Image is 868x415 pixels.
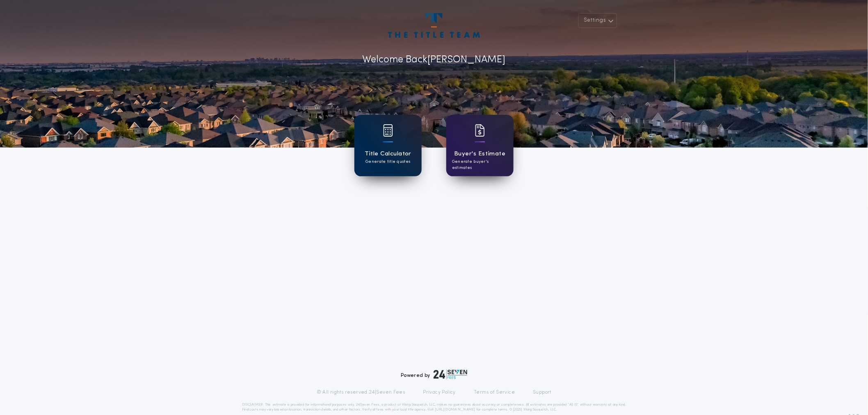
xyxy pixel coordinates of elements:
div: Powered by [401,369,467,379]
h1: Buyer's Estimate [454,149,505,159]
p: Welcome Back [PERSON_NAME] [363,52,506,67]
a: Terms of Service [474,389,515,396]
p: Generate buyer's estimates [452,159,508,171]
img: account-logo [388,13,480,38]
a: card iconBuyer's EstimateGenerate buyer's estimates [446,115,514,176]
p: Generate title quotes [365,159,410,165]
p: © All rights reserved. 24|Seven Fees [317,389,405,396]
h1: Title Calculator [365,149,411,159]
a: [URL][DOMAIN_NAME] [435,408,475,411]
a: Privacy Policy [423,389,456,396]
a: Support [533,389,551,396]
a: card iconTitle CalculatorGenerate title quotes [354,115,422,176]
img: card icon [475,124,485,137]
button: Settings [578,13,617,28]
p: DISCLAIMER: This estimate is provided for informational purposes only. 24|Seven Fees, a product o... [242,402,626,412]
img: logo [434,369,467,379]
img: card icon [383,124,393,137]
